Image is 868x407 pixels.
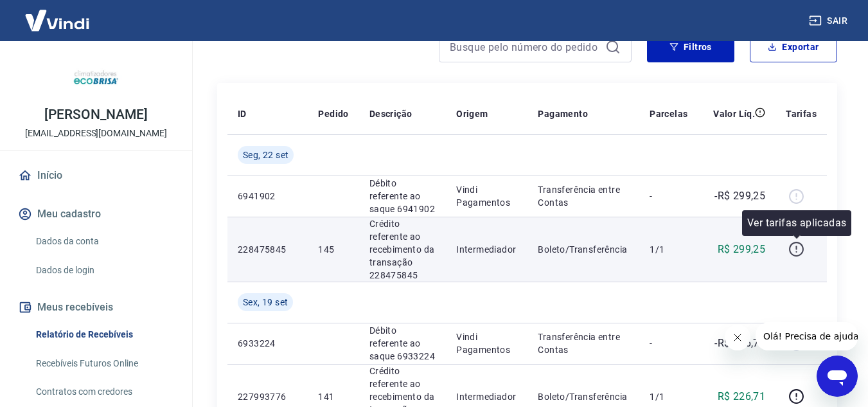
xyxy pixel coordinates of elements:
a: Relatório de Recebíveis [31,321,177,348]
p: Vindi Pagamentos [456,330,517,356]
p: [PERSON_NAME] [44,108,147,122]
p: Parcelas [650,107,687,120]
p: Débito referente ao saque 6941902 [369,177,436,215]
p: [EMAIL_ADDRESS][DOMAIN_NAME] [25,127,167,140]
p: 1/1 [650,390,687,403]
iframe: Fechar mensagem [725,325,750,350]
button: Meus recebíveis [15,293,177,321]
iframe: Botão para abrir a janela de mensagens [817,356,858,397]
button: Filtros [647,32,734,62]
p: Intermediador [456,390,517,403]
a: Início [15,161,177,190]
p: Pedido [318,107,348,120]
p: Boleto/Transferência [538,243,629,256]
a: Recebíveis Futuros Online [31,350,177,377]
p: 227993776 [238,390,297,403]
p: Boleto/Transferência [538,390,629,403]
p: Tarifas [786,107,817,120]
p: Crédito referente ao recebimento da transação 228475845 [369,217,436,282]
p: Débito referente ao saque 6933224 [369,324,436,363]
span: Seg, 22 set [243,149,288,161]
p: Vindi Pagamentos [456,183,517,209]
p: Origem [456,107,488,120]
input: Busque pelo número do pedido [450,37,600,57]
p: R$ 299,25 [718,242,766,257]
img: 621918f9-b2ee-4463-9b4f-05ef9fd11c15.jpeg [71,51,122,103]
span: Olá! Precisa de ajuda? [8,9,108,19]
p: - [650,190,687,203]
p: Transferência entre Contas [538,330,629,356]
p: R$ 226,71 [718,389,766,404]
span: Sex, 19 set [243,296,288,309]
button: Exportar [750,32,837,62]
p: Ver tarifas aplicadas [747,215,846,231]
p: -R$ 226,71 [714,336,765,351]
iframe: Mensagem da empresa [756,322,858,350]
img: Vindi [15,1,99,40]
a: Dados de login [31,257,177,284]
p: Valor Líq. [713,107,755,120]
p: 228475845 [238,243,297,256]
p: -R$ 299,25 [714,188,765,204]
p: 1/1 [650,243,687,256]
p: Descrição [369,107,412,120]
a: Contratos com credores [31,379,177,405]
p: ID [238,107,247,120]
p: Transferência entre Contas [538,183,629,209]
p: 141 [318,390,348,403]
a: Dados da conta [31,228,177,255]
p: - [650,337,687,350]
p: Intermediador [456,243,517,256]
p: Pagamento [538,107,588,120]
button: Sair [806,9,853,33]
p: 6941902 [238,190,297,203]
p: 6933224 [238,337,297,350]
p: 145 [318,243,348,256]
button: Meu cadastro [15,200,177,228]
